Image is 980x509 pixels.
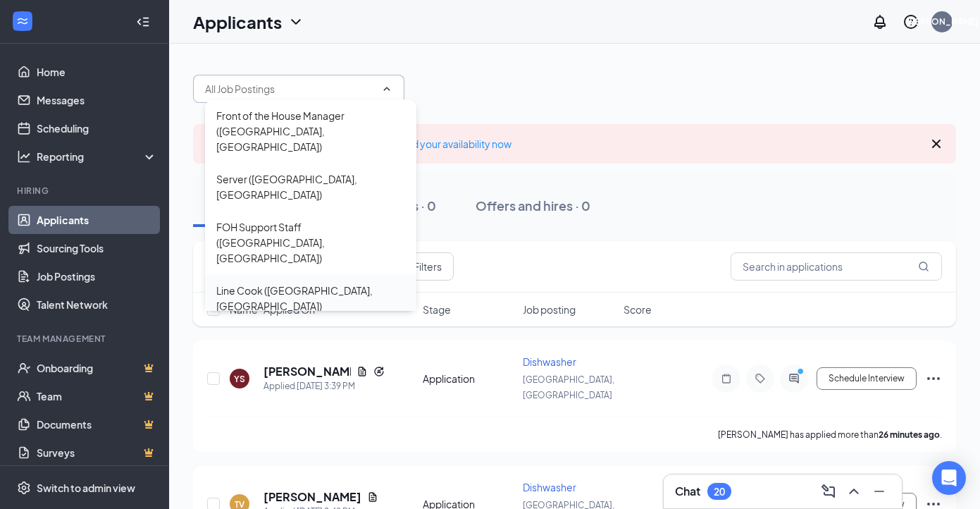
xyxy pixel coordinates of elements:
svg: MagnifyingGlass [918,261,929,272]
svg: Tag [752,373,769,384]
div: Switch to admin view [37,481,135,495]
a: SurveysCrown [37,439,157,467]
svg: Notifications [872,13,888,30]
a: Messages [37,86,157,114]
svg: Ellipses [925,370,942,387]
svg: QuestionInfo [903,13,919,30]
h5: [PERSON_NAME] [263,489,361,505]
div: Hiring [17,185,154,197]
div: Reporting [37,149,158,164]
div: Applied [DATE] 3:39 PM [263,379,385,393]
a: Sourcing Tools [37,234,157,262]
div: Team Management [17,333,154,345]
div: Line Cook ([GEOGRAPHIC_DATA], [GEOGRAPHIC_DATA]) [216,283,405,314]
a: Talent Network [37,290,157,319]
div: Offers and hires · 0 [476,197,590,214]
a: Add your availability now [399,137,511,150]
input: All Job Postings [205,81,376,97]
svg: Minimize [871,483,888,500]
div: 20 [714,486,725,498]
span: Job posting [523,302,576,317]
a: Scheduling [37,114,157,142]
h5: [PERSON_NAME] [263,364,351,379]
span: [GEOGRAPHIC_DATA], [GEOGRAPHIC_DATA] [523,374,614,400]
svg: Document [367,491,378,503]
svg: Analysis [17,149,31,164]
svg: Note [718,373,735,384]
div: Front of the House Manager ([GEOGRAPHIC_DATA], [GEOGRAPHIC_DATA]) [216,108,405,154]
a: Home [37,58,157,86]
h1: Applicants [193,10,282,34]
div: Application [423,372,515,386]
svg: WorkstreamLogo [15,14,30,28]
svg: ChevronUp [381,83,392,94]
a: TeamCrown [37,382,157,410]
svg: Settings [17,481,31,495]
button: ComposeMessage [817,480,840,503]
a: OnboardingCrown [37,354,157,382]
button: Minimize [868,480,891,503]
svg: Collapse [136,15,150,29]
span: Stage [423,302,451,317]
div: Server ([GEOGRAPHIC_DATA], [GEOGRAPHIC_DATA]) [216,171,405,202]
div: [PERSON_NAME] [906,16,979,27]
svg: Cross [928,135,945,152]
button: Schedule Interview [817,367,917,390]
b: 26 minutes ago [879,429,940,440]
a: DocumentsCrown [37,410,157,439]
button: Filter Filters [382,252,454,281]
svg: ChevronUp [845,483,862,500]
svg: Reapply [373,366,385,377]
span: Dishwasher [523,481,576,493]
a: Job Postings [37,262,157,290]
span: Dishwasher [523,355,576,368]
svg: ChevronDown [287,13,304,30]
svg: ComposeMessage [820,483,837,500]
a: Applicants [37,206,157,234]
svg: ActiveChat [786,373,802,384]
input: Search in applications [731,252,942,281]
span: Score [624,302,652,317]
div: Open Intercom Messenger [932,461,966,495]
svg: Document [356,366,368,377]
p: [PERSON_NAME] has applied more than . [718,429,942,441]
div: FOH Support Staff ([GEOGRAPHIC_DATA], [GEOGRAPHIC_DATA]) [216,219,405,266]
svg: PrimaryDot [794,367,811,379]
button: ChevronUp [843,480,865,503]
div: YS [234,373,245,385]
h3: Chat [675,484,700,499]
